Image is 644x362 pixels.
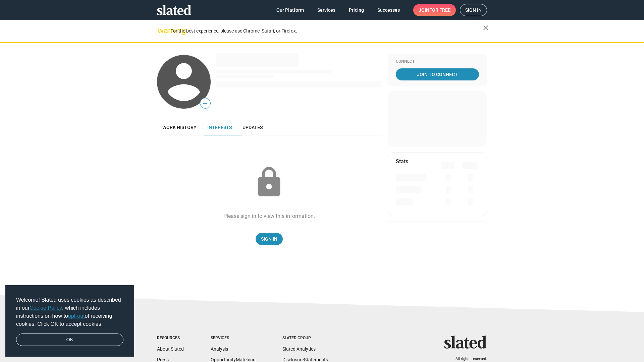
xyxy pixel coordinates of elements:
mat-icon: close [482,24,490,32]
a: Work history [157,119,202,135]
a: Sign In [256,233,283,245]
span: Updates [243,125,263,130]
a: Joinfor free [413,4,456,16]
mat-card-title: Stats [396,158,408,165]
span: Sign in [465,4,482,16]
span: Our Platform [276,4,304,16]
a: Sign in [460,4,487,16]
a: Interests [202,119,237,135]
a: Analysis [211,346,228,352]
span: — [200,99,210,108]
a: Updates [237,119,268,135]
a: opt-out [68,313,85,319]
mat-icon: lock [252,166,286,199]
span: Successes [377,4,400,16]
a: Successes [372,4,405,16]
a: Pricing [343,4,369,16]
div: cookieconsent [5,285,134,357]
div: For the best experience, please use Chrome, Safari, or Firefox. [170,26,483,36]
a: Join To Connect [396,68,479,80]
div: Connect [396,59,479,64]
div: Please sign in to view this information. [223,213,315,220]
span: for free [429,4,450,16]
a: dismiss cookie message [16,334,123,346]
span: Work history [162,125,197,130]
div: Services [211,336,256,341]
a: Services [312,4,341,16]
span: Services [317,4,335,16]
mat-icon: warning [158,26,166,35]
a: About Slated [157,346,184,352]
a: Our Platform [271,4,309,16]
div: Slated Group [282,336,328,341]
span: Pricing [349,4,364,16]
a: Slated Analytics [282,346,316,352]
span: Join To Connect [397,68,478,80]
span: Sign In [261,233,277,245]
span: Welcome! Slated uses cookies as described in our , which includes instructions on how to of recei... [16,296,123,328]
a: Cookie Policy [30,305,62,311]
span: Join [419,4,450,16]
span: Interests [207,125,232,130]
div: Resources [157,336,184,341]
